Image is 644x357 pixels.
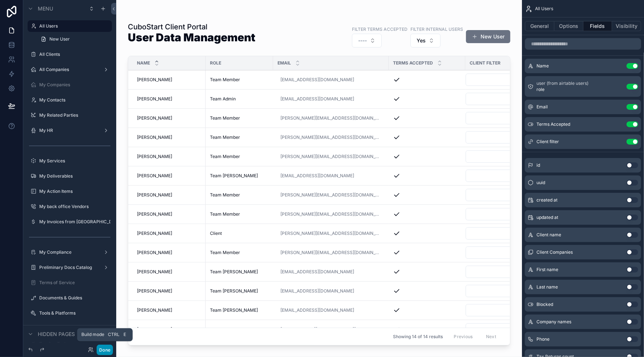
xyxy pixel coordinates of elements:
[536,63,549,69] span: Name
[278,60,291,66] span: Email
[470,60,501,66] span: Client filter
[536,284,558,290] span: Last name
[536,104,548,110] span: Email
[536,87,588,92] span: role
[393,60,433,66] span: Terms Accepted
[38,331,75,338] span: Hidden pages
[137,288,172,294] span: [PERSON_NAME]
[39,158,108,164] label: My Services
[536,215,558,220] span: updated at
[536,139,559,145] span: Client filter
[137,211,172,217] span: [PERSON_NAME]
[39,82,108,88] label: My Companies
[612,21,641,31] button: Visibility
[536,336,550,342] span: Phone
[536,319,571,325] span: Company names
[137,77,201,83] a: [PERSON_NAME]
[137,173,172,179] span: [PERSON_NAME]
[137,269,172,275] span: [PERSON_NAME]
[536,180,545,186] span: uuid
[39,67,97,72] label: All Companies
[210,60,221,66] span: Role
[39,112,108,118] label: My Related Parties
[122,332,127,338] span: E
[137,307,172,313] span: [PERSON_NAME]
[137,154,201,159] a: [PERSON_NAME]
[137,327,172,332] span: [PERSON_NAME]
[137,115,201,121] a: [PERSON_NAME]
[137,327,201,332] a: [PERSON_NAME]
[107,331,120,339] span: Ctrl
[39,128,97,133] label: My HR
[536,249,573,255] span: Client Companies
[137,307,201,313] a: [PERSON_NAME]
[39,97,108,103] label: My Contacts
[536,232,561,238] span: Client name
[583,21,612,31] button: Fields
[536,302,553,307] span: Blocked
[36,33,112,45] a: New User
[525,21,554,31] button: General
[39,295,108,301] label: Documents & Guides
[137,154,172,159] span: [PERSON_NAME]
[137,288,201,294] a: [PERSON_NAME]
[137,96,201,102] a: [PERSON_NAME]
[535,6,553,12] span: All Users
[137,77,172,83] span: [PERSON_NAME]
[39,265,97,270] label: Preliminary Docs Catalog
[39,204,108,209] label: My back office Vendors
[554,21,583,31] button: Options
[393,334,443,340] span: Showing 14 of 14 results
[49,36,70,42] span: New User
[137,269,201,275] a: [PERSON_NAME]
[137,134,172,140] span: [PERSON_NAME]
[137,231,201,236] a: [PERSON_NAME]
[137,211,201,217] a: [PERSON_NAME]
[39,280,108,286] label: Terms of Service
[137,192,172,198] span: [PERSON_NAME]
[137,96,172,102] span: [PERSON_NAME]
[97,345,113,355] button: Done
[137,134,201,140] a: [PERSON_NAME]
[536,267,558,273] span: First name
[81,332,104,338] span: Build mode
[39,219,110,225] label: My Invoices from [GEOGRAPHIC_DATA]
[536,162,540,168] span: id
[137,192,201,198] a: [PERSON_NAME]
[39,51,108,57] label: All Clients
[39,23,108,29] label: All Users
[536,80,588,86] span: user (from airtable users)
[137,250,172,256] span: [PERSON_NAME]
[39,188,108,194] label: My Action Items
[536,121,570,127] span: Terms Accepted
[536,197,558,203] span: created at
[137,115,172,121] span: [PERSON_NAME]
[137,60,150,66] span: Name
[137,250,201,256] a: [PERSON_NAME]
[38,5,53,12] span: Menu
[39,173,108,179] label: My Deliverables
[39,310,108,316] label: Tools & Platforms
[39,249,97,255] label: My Compliance
[137,231,172,236] span: [PERSON_NAME]
[137,173,201,179] a: [PERSON_NAME]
